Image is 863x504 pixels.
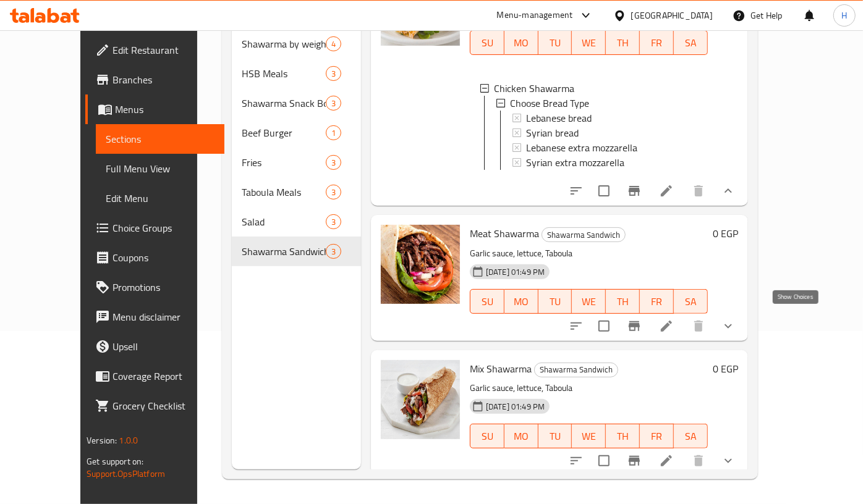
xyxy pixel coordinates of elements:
[85,361,224,391] a: Coverage Report
[481,266,550,278] span: [DATE] 01:49 PM
[113,43,215,57] span: Edit Restaurant
[684,446,713,476] button: delete
[475,34,500,52] span: SU
[640,289,674,314] button: FR
[242,66,325,81] span: HSB Meals
[572,30,606,55] button: WE
[475,293,500,311] span: SU
[232,237,361,266] div: Shawarma Sandwich3
[526,111,592,125] span: Lebanese bread
[85,213,224,243] a: Choice Groups
[85,94,224,124] a: Menus
[721,453,736,468] svg: Show Choices
[497,8,573,23] div: Menu-management
[577,34,601,52] span: WE
[326,155,341,170] div: items
[242,155,325,170] span: Fries
[113,309,215,324] span: Menu disclaimer
[577,427,601,445] span: WE
[232,207,361,237] div: Salad3
[640,424,674,448] button: FR
[577,293,601,311] span: WE
[85,391,224,421] a: Grocery Checklist
[85,302,224,332] a: Menu disclaimer
[242,96,325,111] span: Shawarma Snack Box
[542,227,626,242] div: Shawarma Sandwich
[326,187,341,198] span: 3
[679,293,703,311] span: SA
[504,30,538,55] button: MO
[619,176,649,206] button: Branch-specific-item
[494,81,574,96] span: Chicken Shawarma
[640,30,674,55] button: FR
[232,88,361,118] div: Shawarma Snack Box3
[713,446,743,476] button: show more
[242,125,325,140] span: Beef Burger
[232,118,361,148] div: Beef Burger1
[326,157,341,169] span: 3
[470,289,504,314] button: SU
[561,446,591,476] button: sort-choices
[572,289,606,314] button: WE
[721,183,736,198] svg: Show Choices
[504,424,538,448] button: MO
[87,432,117,448] span: Version:
[113,398,215,413] span: Grocery Checklist
[713,311,743,341] button: show more
[242,36,325,51] div: Shawarma by weight
[470,380,708,396] p: Garlic sauce, lettuce, Taboula
[841,9,847,22] span: H
[96,154,224,183] a: Full Menu View
[232,59,361,88] div: HSB Meals3
[475,427,500,445] span: SU
[115,102,215,117] span: Menus
[113,250,215,265] span: Coupons
[713,360,738,377] h6: 0 EGP
[674,289,708,314] button: SA
[326,246,341,258] span: 3
[679,34,703,52] span: SA
[543,293,568,311] span: TU
[326,125,341,140] div: items
[543,427,568,445] span: TU
[87,466,165,482] a: Support.OpsPlatform
[684,311,713,341] button: delete
[96,124,224,154] a: Sections
[232,177,361,207] div: Taboula Meals3
[509,293,534,311] span: MO
[713,225,738,242] h6: 0 EGP
[543,34,568,52] span: TU
[538,289,572,314] button: TU
[481,401,550,413] span: [DATE] 01:49 PM
[591,448,617,474] span: Select to update
[645,293,669,311] span: FR
[561,311,591,341] button: sort-choices
[591,313,617,339] span: Select to update
[679,427,703,445] span: SA
[113,369,215,384] span: Coverage Report
[611,34,635,52] span: TH
[631,9,713,22] div: [GEOGRAPHIC_DATA]
[538,424,572,448] button: TU
[542,228,625,242] span: Shawarma Sandwich
[113,339,215,354] span: Upsell
[606,30,640,55] button: TH
[606,424,640,448] button: TH
[713,176,743,206] button: show more
[96,183,224,213] a: Edit Menu
[659,183,674,198] a: Edit menu item
[674,30,708,55] button: SA
[381,360,460,439] img: Mix Shawarma
[106,161,215,176] span: Full Menu View
[526,125,579,140] span: Syrian bread
[242,185,325,199] span: Taboula Meals
[326,98,341,109] span: 3
[572,424,606,448] button: WE
[113,220,215,235] span: Choice Groups
[326,38,341,50] span: 4
[85,65,224,94] a: Branches
[326,127,341,139] span: 1
[326,216,341,228] span: 3
[509,427,534,445] span: MO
